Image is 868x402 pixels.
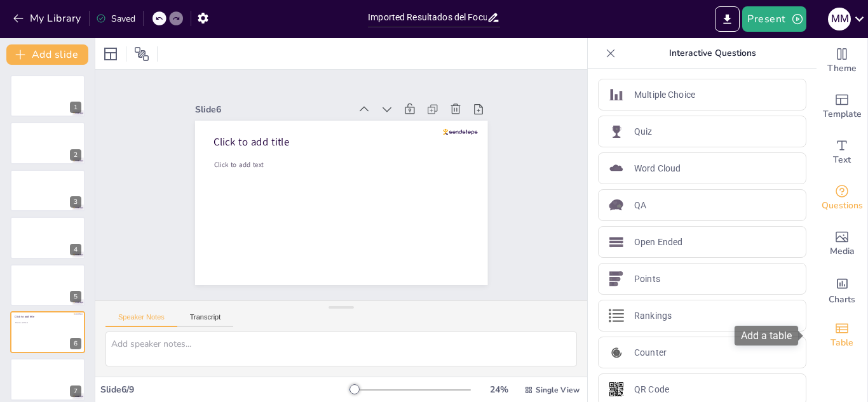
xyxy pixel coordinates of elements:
[368,8,487,27] input: Insert title
[10,8,86,29] button: My Library
[634,272,660,286] p: Points
[742,6,806,32] button: Present
[828,8,851,30] div: M M
[15,321,28,324] span: Click to add text
[70,244,81,255] div: 4
[634,309,672,323] p: Rankings
[100,44,121,64] div: Layout
[609,308,624,323] img: Rankings icon
[70,291,81,302] div: 5
[609,271,624,286] img: Points icon
[484,384,514,396] div: 24 %
[817,221,867,267] div: Add images, graphics, shapes or video
[828,6,851,32] button: M M
[634,199,646,212] p: QA
[216,147,266,161] span: Click to add text
[70,102,81,113] div: 1
[609,161,624,176] img: Word Cloud icon
[715,6,740,32] button: Export to PowerPoint
[609,382,624,397] img: QR Code icon
[10,311,85,353] div: 6
[96,13,135,25] div: Saved
[830,245,855,258] span: Media
[6,44,88,65] button: Add slide
[10,122,85,164] div: 2
[817,84,867,130] div: Add ready made slides
[134,46,149,62] span: Position
[822,199,863,213] span: Questions
[735,326,798,345] div: Add a table
[10,217,85,258] div: 4
[823,107,862,121] span: Template
[609,87,624,102] img: Multiple Choice icon
[634,88,695,102] p: Multiple Choice
[218,122,295,144] span: Click to add title
[10,170,85,211] div: 3
[70,385,81,397] div: 7
[634,383,669,396] p: QR Code
[634,236,682,249] p: Open Ended
[634,346,667,359] p: Counter
[817,312,867,358] div: Add a table
[827,62,857,76] span: Theme
[203,88,358,116] div: Slide 6
[831,336,853,350] span: Table
[817,175,867,221] div: Get real-time input from your audience
[15,315,34,319] span: Click to add title
[70,149,81,161] div: 2
[609,198,624,213] img: QA icon
[536,385,580,395] span: Single View
[609,345,624,360] img: Counter icon
[70,338,81,349] div: 6
[70,196,81,208] div: 3
[833,153,851,167] span: Text
[621,38,804,69] p: Interactive Questions
[817,267,867,312] div: Add charts and graphs
[634,162,681,175] p: Word Cloud
[10,264,85,306] div: 5
[10,358,85,400] div: 7
[177,313,234,327] button: Transcript
[829,293,855,307] span: Charts
[634,125,653,138] p: Quiz
[817,130,867,175] div: Add text boxes
[609,124,624,139] img: Quiz icon
[609,234,624,250] img: Open Ended icon
[817,38,867,84] div: Change the overall theme
[105,313,177,327] button: Speaker Notes
[100,384,349,396] div: Slide 6 / 9
[10,75,85,117] div: 1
